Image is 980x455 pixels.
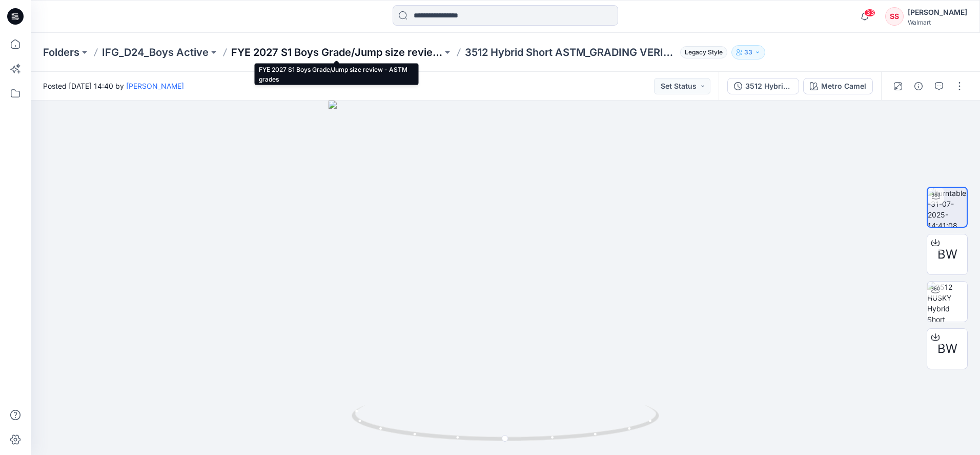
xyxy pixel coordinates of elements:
[465,45,676,60] p: 3512 Hybrid Short ASTM_GRADING VERIFICATION
[910,78,927,94] button: Details
[908,6,967,18] div: [PERSON_NAME]
[745,81,792,92] div: 3512 Hybrid Short ASTM_GRADING VERIFICATION
[680,46,727,58] span: Legacy Style
[231,45,442,60] a: FYE 2027 S1 Boys Grade/Jump size review - ASTM grades
[937,245,957,264] span: BW
[937,340,957,358] span: BW
[744,47,752,58] p: 33
[43,81,184,91] span: Posted [DATE] 14:40 by
[821,81,866,92] div: Metro Camel
[731,45,765,60] button: 33
[126,82,184,90] a: [PERSON_NAME]
[803,78,873,94] button: Metro Camel
[676,45,727,60] button: Legacy Style
[727,78,799,94] button: 3512 Hybrid Short ASTM_GRADING VERIFICATION
[927,282,967,322] img: 3512 HUSKY Hybrid Short ASTM_GRADING VERIFICATION
[885,7,904,26] div: SS
[928,188,967,227] img: turntable-31-07-2025-14:41:08
[908,18,967,26] div: Walmart
[864,9,875,17] span: 33
[43,45,79,60] a: Folders
[102,45,209,60] a: IFG_D24_Boys Active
